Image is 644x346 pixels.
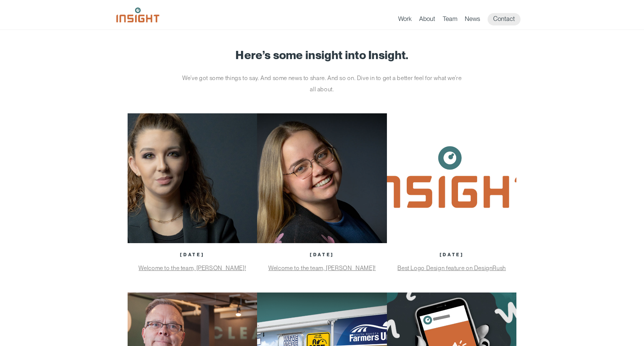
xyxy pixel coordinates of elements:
nav: primary navigation menu [398,13,528,25]
a: Welcome to the team, [PERSON_NAME]! [138,264,246,272]
a: Team [443,15,457,25]
p: [DATE] [396,251,507,259]
img: Insight Marketing Design [116,7,159,22]
a: Contact [488,13,521,25]
p: [DATE] [266,251,378,259]
a: Best Logo Design feature on DesignRush [397,264,506,272]
h1: Here’s some insight into Insight. [128,49,517,61]
p: [DATE] [137,251,248,259]
a: Work [398,15,412,25]
a: News [465,15,480,25]
a: Welcome to the team, [PERSON_NAME]! [268,264,376,272]
p: We’ve got some things to say. And some news to share. And so on. Dive in to get a better feel for... [182,73,463,95]
a: About [419,15,435,25]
